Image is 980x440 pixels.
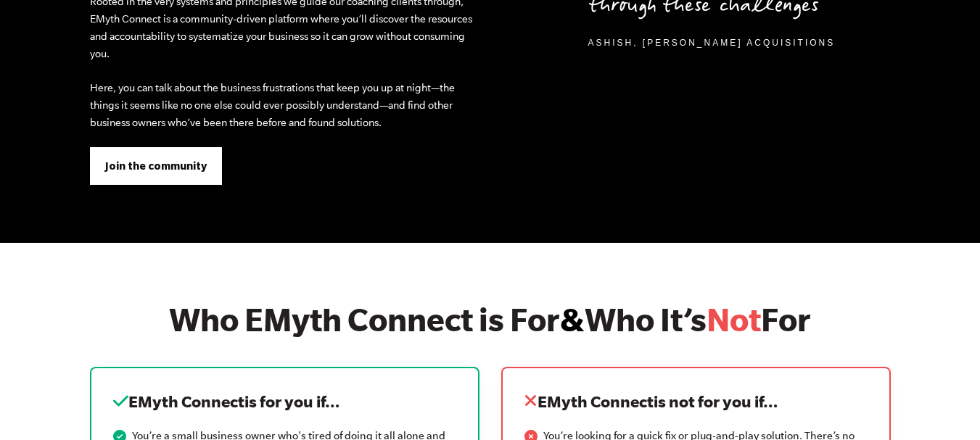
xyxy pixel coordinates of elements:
[654,392,778,410] strong: is not for you if…
[105,158,207,174] span: Join the community
[90,79,479,131] p: Here, you can talk about the business frustrations that keep you up at night—the things it seems ...
[588,37,836,49] div: Ashish, [PERSON_NAME] Acquisitions
[244,392,340,410] strong: is for you if…
[524,390,868,412] h3: EMyth Connect
[907,370,980,440] iframe: Chat Widget
[90,147,222,185] a: Join the community
[560,301,585,337] span: &
[113,390,456,412] h3: EMyth Connect
[707,301,761,337] em: Not
[90,301,891,338] h2: Who EMyth Connect is For Who It’s For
